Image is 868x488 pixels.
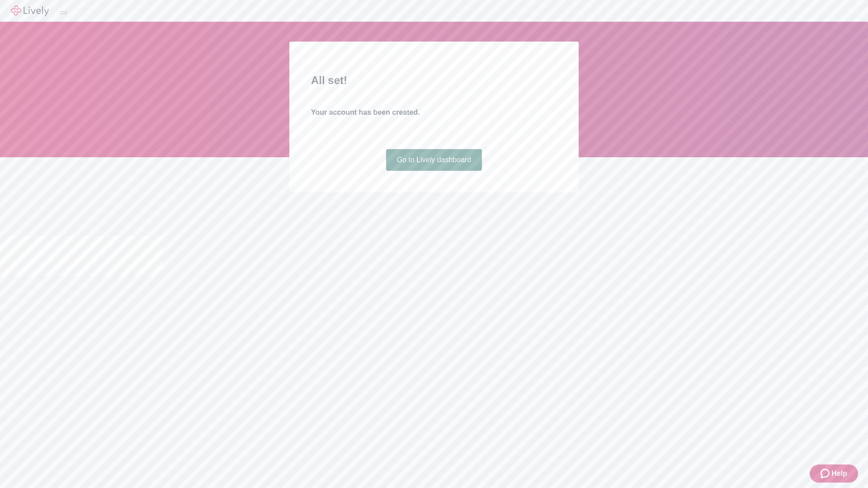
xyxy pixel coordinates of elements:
[386,149,482,171] a: Go to Lively dashboard
[60,11,67,14] button: Log out
[821,468,831,479] svg: Zendesk support icon
[11,5,49,16] img: Lively
[810,465,858,483] button: Zendesk support iconHelp
[311,107,557,118] h4: Your account has been created.
[831,468,847,479] span: Help
[311,72,557,89] h2: All set!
